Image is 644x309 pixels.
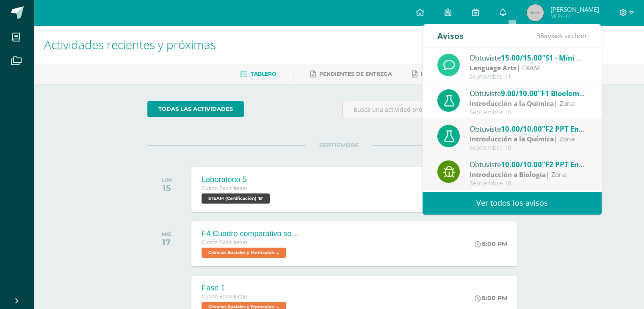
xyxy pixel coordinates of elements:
div: Septiembre 10 [470,144,587,152]
span: "S1 - Mini Quiz (modals)" [542,53,627,63]
div: Obtuviste en [470,159,587,170]
div: Septiembre 10 [470,180,587,187]
div: LUN [161,177,172,183]
div: 8:00 PM [475,294,507,302]
a: Ver todos los avisos [423,191,602,215]
div: Avisos [437,24,464,47]
span: 15.00/15.00 [501,53,542,63]
div: Obtuviste en [470,123,587,134]
div: | EXAM [470,63,587,73]
a: Tablero [240,67,276,81]
div: 8:00 PM [475,240,507,248]
span: SEPTIEMBRE [306,141,372,149]
span: STEAM (Certificación) 'B' [202,193,270,204]
div: | Zona [470,170,587,179]
span: Cuarto Bachillerato [202,240,247,246]
span: 10.00/10.00 [501,124,542,134]
a: Entregadas [412,67,459,81]
span: 9.00/10.00 [501,88,538,98]
span: Ciencias Sociales y Formación Ciudadana 'B' [202,248,286,258]
span: avisos sin leer [536,31,587,40]
strong: Introducción a Biología [470,170,546,179]
span: 10.00/10.00 [501,160,542,169]
div: 17 [162,237,171,247]
a: Pendientes de entrega [310,67,392,81]
div: MIÉ [162,231,171,237]
div: Septiembre 10 [470,109,587,116]
div: 15 [161,183,172,193]
span: 38 [536,31,544,40]
div: F4 Cuadro comparativo sobre los tipos de Investigación [202,229,303,238]
span: Cuarto Bachillerato [202,185,247,191]
div: Septiembre 11 [470,73,587,80]
div: | Zona [470,99,587,108]
input: Busca una actividad próxima aquí... [343,101,530,118]
span: Actividades recientes y próximas [44,36,216,52]
span: Cuarto Bachillerato [202,294,247,300]
div: Obtuviste en [470,52,587,63]
div: | Zona [470,134,587,144]
span: [PERSON_NAME] [550,5,599,14]
strong: Language Arts [470,63,517,72]
div: Obtuviste en [470,88,587,99]
span: Tablero [251,71,276,77]
img: 45x45 [527,4,544,21]
span: Mi Perfil [550,13,599,20]
div: Fase 1 [202,284,288,292]
div: Laboratorio 5 [202,175,272,184]
strong: Introducción a la Química [470,134,554,143]
strong: Introducción a la Química [470,99,554,108]
span: Pendientes de entrega [319,71,392,77]
a: todas las Actividades [147,101,244,117]
span: Entregadas [421,71,459,77]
